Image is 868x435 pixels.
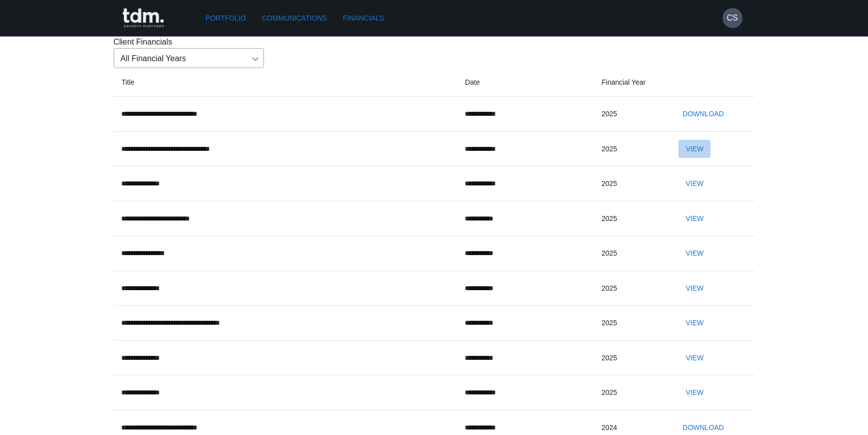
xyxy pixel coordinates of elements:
[594,131,671,166] td: 2025
[727,12,738,24] h6: CS
[114,48,264,68] div: All Financial Years
[679,279,711,298] button: View
[594,271,671,306] td: 2025
[202,9,250,28] a: Portfolio
[679,174,711,193] button: View
[679,314,711,332] button: View
[679,105,728,123] button: Download
[594,97,671,132] td: 2025
[594,166,671,201] td: 2025
[679,244,711,263] button: View
[114,68,457,97] th: Title
[594,201,671,236] td: 2025
[594,68,671,97] th: Financial Year
[679,209,711,228] button: View
[679,383,711,402] button: View
[679,140,711,158] button: View
[594,340,671,375] td: 2025
[594,306,671,341] td: 2025
[258,9,331,28] a: Communications
[594,375,671,410] td: 2025
[114,36,755,48] p: Client Financials
[594,236,671,271] td: 2025
[339,9,388,28] a: Financials
[679,349,711,367] button: View
[723,8,743,28] button: CS
[457,68,594,97] th: Date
